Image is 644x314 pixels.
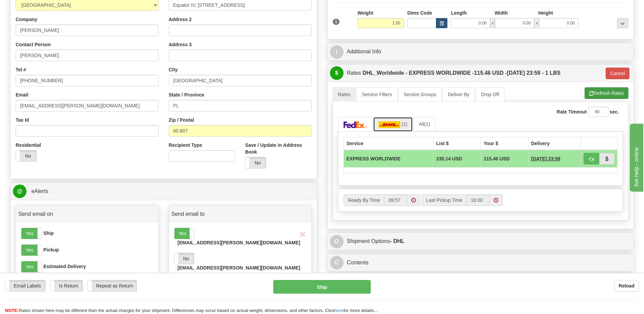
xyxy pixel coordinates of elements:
[16,91,28,98] label: Email
[451,10,467,16] label: Length
[21,228,42,239] label: Yes
[538,10,553,16] label: Height
[614,280,639,292] button: Reload
[344,121,367,128] img: FedEx Express®
[357,10,373,16] label: Weight
[18,207,156,221] a: Send email on
[333,19,340,25] span: 1
[422,194,466,206] label: Last Pickup Time
[330,45,631,59] a: IAdditional Info
[273,280,370,294] button: Ship
[481,150,528,168] td: 115.46 USD
[330,234,631,248] a: OShipment Options- DHL
[528,137,581,150] th: Delivery
[531,155,560,162] span: 2 Days
[13,185,314,198] a: @ eAlerts
[617,18,628,28] div: ...
[363,66,561,80] label: DHL_Worldwide - EXPRESS WORLDWIDE - [DATE] 23:59 - 1 LBS
[390,238,405,244] strong: - DHL
[490,18,495,28] span: x
[16,66,26,73] label: Tel #
[333,87,356,102] a: Rates
[398,87,442,102] a: Service Groups
[43,263,86,270] label: Estimated Delivery
[5,4,63,12] div: live help - online
[413,117,436,131] a: All
[13,185,26,198] span: @
[43,246,59,253] label: Pickup
[534,18,539,28] span: x
[174,228,194,239] label: Yes
[379,121,400,128] img: DHL
[174,253,194,264] label: No
[169,41,192,48] label: Address 3
[169,117,194,123] label: Zip / Postal
[31,188,48,194] span: eAlerts
[344,150,433,168] td: EXPRESS WORLDWIDE
[169,91,204,98] label: State / Province
[169,66,178,73] label: City
[245,157,266,168] label: No
[21,261,42,272] label: Yes
[433,137,481,150] th: List $
[330,256,631,270] a: CContents
[5,308,19,313] span: NOTE:
[585,87,628,99] button: Refresh Rates
[476,87,504,102] a: Drop Off
[619,283,634,289] b: Reload
[169,16,192,23] label: Address 2
[178,239,300,246] label: [EMAIL_ADDRESS][PERSON_NAME][DOMAIN_NAME]
[356,87,398,102] a: Service Filters
[245,142,311,155] label: Save / Update in Address Book
[474,70,507,76] span: 115.46 USD -
[610,108,619,115] label: sec.
[16,117,29,123] label: Tax Id
[5,280,45,291] label: Email Labels
[606,68,629,79] button: Cancel
[16,41,51,48] label: Contact Person
[43,230,54,237] label: Ship
[407,10,432,16] label: Dims Code
[344,194,384,206] label: Ready By Time
[88,280,136,291] label: Repeat as Return
[330,66,601,80] a: $Rates DHL_Worldwide - EXPRESS WORLDWIDE -115.46 USD -[DATE] 23:59 - 1 LBS
[330,66,344,80] span: $
[433,150,481,168] td: 235.14 USD
[171,207,309,221] a: Send email to
[424,121,430,127] span: (1)
[51,280,82,291] label: Is Return
[169,142,202,149] label: Recipient Type
[16,142,41,149] label: Residential
[16,151,36,161] label: No
[402,121,407,127] span: (1)
[495,10,508,16] label: Width
[330,235,344,248] span: O
[481,137,528,150] th: Your $
[16,16,37,23] label: Company
[330,45,344,59] span: I
[330,256,344,269] span: C
[178,264,300,271] label: [EMAIL_ADDRESS][PERSON_NAME][DOMAIN_NAME]
[442,87,475,102] a: Deliver By
[21,245,42,256] label: Yes
[335,308,344,313] a: here
[557,108,587,115] label: Rate Timeout
[628,122,643,192] iframe: chat widget
[344,137,433,150] th: Service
